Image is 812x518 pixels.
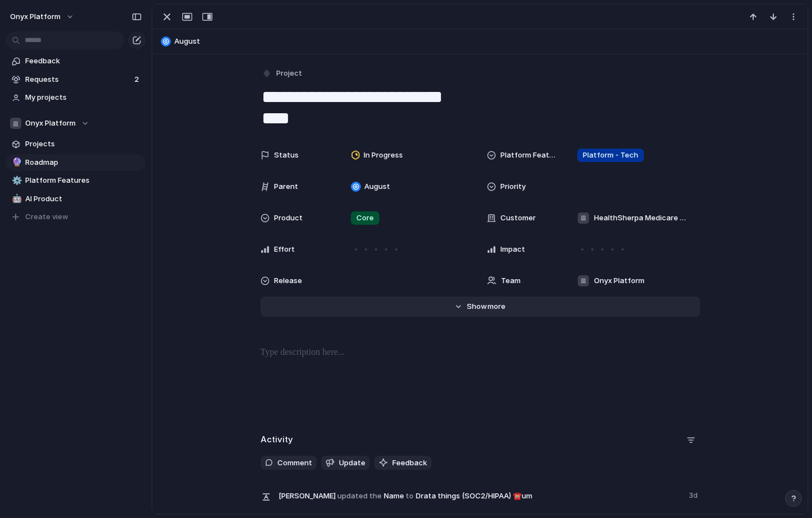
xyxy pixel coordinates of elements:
div: Yes, I did that a few times. [103,187,206,198]
div: Did you disconnect and re-connect your Linear integration via Index integration settings? [18,132,175,165]
div: Hey [PERSON_NAME], looking into this for you now [9,89,184,124]
span: Effort [274,244,295,255]
b: [DEMOGRAPHIC_DATA] [36,66,122,74]
div: Hey [PERSON_NAME], looking into this for you now [18,95,175,117]
button: Feedback [374,456,431,470]
button: Send a message… [192,363,210,381]
span: Update [339,457,365,469]
span: August [174,36,802,47]
span: Core [356,212,374,224]
div: joined the conversation [36,65,202,75]
div: Christian says… [9,89,215,125]
div: Ok thank you, will report back with my findings shortly [18,276,175,298]
span: Project [276,68,302,79]
div: Christian says… [9,269,215,313]
button: 🤖 [10,193,21,205]
span: Projects [25,138,142,150]
a: Requests2 [6,71,146,88]
button: August [157,33,802,50]
img: Profile image for Christian [32,6,50,24]
span: Comment [277,457,312,469]
h2: Activity [261,433,293,446]
div: Christian says… [9,125,215,181]
span: Status [274,150,299,161]
button: Create view [6,209,146,225]
a: [DOMAIN_NAME] [103,232,168,241]
button: Update [321,456,370,470]
div: Hi [PERSON_NAME], the issue should now be resolved ✅ [9,329,184,364]
span: AI Product [25,193,142,205]
button: Upload attachment [53,367,62,376]
span: Impact [500,244,525,255]
span: updated the [337,491,382,502]
span: HealthSherpa Medicare Advantage [594,212,690,224]
div: Yes, I did that a few times.JordanHead of Product[DOMAIN_NAME]📆Book 30-min with me [94,181,215,260]
span: more [488,301,505,312]
div: Jordan says… [9,181,215,269]
div: 🔮Roadmap [6,154,146,171]
div: [DATE] [9,313,215,329]
button: Emoji picker [17,367,26,376]
div: Ok thank you, will report back with my findings shortly [9,269,184,304]
span: Onyx Platform [10,11,61,22]
div: Did you disconnect and re-connect your Linear integration via Index integration settings? [9,125,184,172]
button: 🔮 [10,157,21,168]
span: Create view [25,211,68,223]
span: Platform - Tech [583,150,638,161]
span: Name Drata things (SOC2/HIPAA) ☎️um [279,488,682,503]
div: The team will be back 🕒 [18,25,175,47]
span: Feedback [25,55,142,67]
div: Jordan [103,203,206,215]
button: Gif picker [35,367,44,376]
span: Customer [500,212,536,224]
button: Home [175,4,197,26]
button: Project [259,66,305,82]
span: August [364,181,390,192]
textarea: Message… [10,344,215,363]
span: Onyx Platform [25,118,76,129]
span: 3d [689,488,700,501]
span: to [406,491,414,502]
a: My projects [6,89,146,106]
div: 🤖 [12,192,20,205]
span: Product [274,212,303,224]
span: Show [467,301,487,312]
img: Profile image for Christian [22,64,33,76]
span: Requests [25,74,131,85]
span: Platform Features [25,175,142,186]
a: ⚙️Platform Features [6,172,146,189]
b: In 2 hours [27,36,72,45]
div: Head of Product 📆 [103,220,206,253]
p: Active 6h ago [54,14,104,25]
div: Close [197,4,217,25]
span: Roadmap [25,157,142,168]
span: Priority [500,181,526,192]
span: Team [501,275,521,286]
h1: [DEMOGRAPHIC_DATA] [54,6,154,14]
div: ⚙️ [12,174,20,187]
span: 2 [134,74,141,85]
button: Onyx Platform [6,115,146,132]
a: 🤖AI Product [6,191,146,207]
div: Christian says… [9,329,215,388]
div: Hi [PERSON_NAME], the issue should now be resolved ✅ [18,335,175,357]
a: Book 30-min with me [112,243,196,252]
span: [PERSON_NAME] [279,491,336,502]
button: Onyx Platform [5,8,80,26]
span: Parent [274,181,298,192]
a: Projects [6,136,146,152]
span: In Progress [364,150,403,161]
div: 🔮 [12,156,20,169]
div: Christian says… [9,63,215,89]
span: Onyx Platform [594,275,644,286]
span: My projects [25,92,142,103]
span: Feedback [392,457,427,469]
button: ⚙️ [10,175,21,186]
button: Comment [261,456,317,470]
button: Showmore [261,297,700,317]
button: go back [7,4,29,26]
span: Release [274,275,302,286]
a: Feedback [6,53,146,70]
